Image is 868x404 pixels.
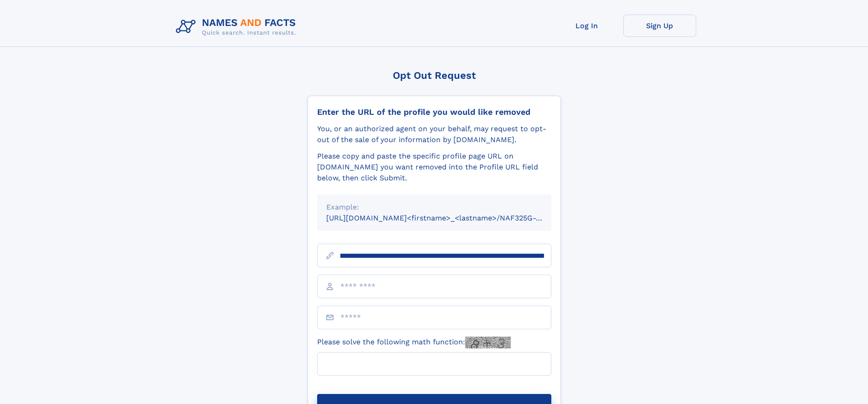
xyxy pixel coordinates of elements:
[317,123,551,145] div: You, or an authorized agent on your behalf, may request to opt-out of the sale of your informatio...
[623,15,696,37] a: Sign Up
[317,151,551,184] div: Please copy and paste the specific profile page URL on [DOMAIN_NAME] you want removed into the Pr...
[317,337,511,348] label: Please solve the following math function:
[317,107,551,117] div: Enter the URL of the profile you would like removed
[326,214,569,222] small: [URL][DOMAIN_NAME]<firstname>_<lastname>/NAF325G-xxxxxxxx
[172,15,303,39] img: Logo Names and Facts
[308,70,561,81] div: Opt Out Request
[550,15,623,37] a: Log In
[326,202,542,213] div: Example:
